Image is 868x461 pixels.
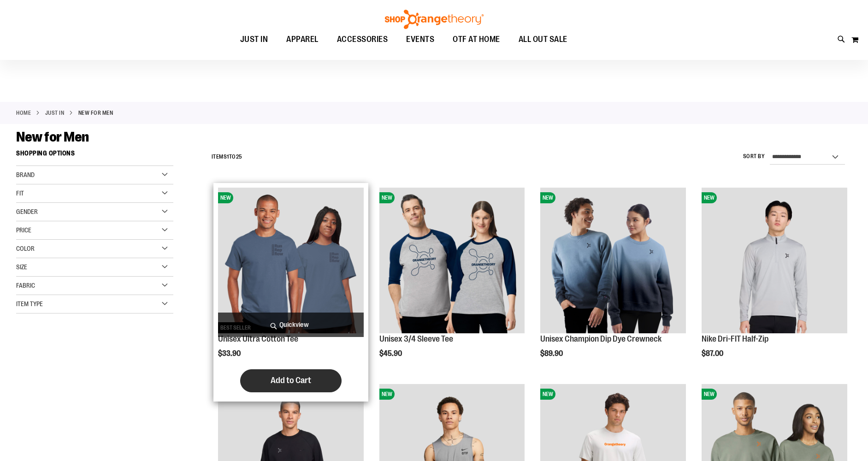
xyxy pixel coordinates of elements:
[379,389,395,400] span: NEW
[227,154,229,160] span: 1
[240,29,268,50] span: JUST IN
[702,188,847,335] a: Nike Dri-FIT Half-ZipNEW
[337,29,388,50] span: ACCESSORIES
[536,183,691,381] div: product
[16,263,27,271] span: Size
[375,183,530,381] div: product
[743,153,765,160] label: Sort By
[379,334,453,343] a: Unisex 3/4 Sleeve Tee
[379,188,525,333] img: Unisex 3/4 Sleeve Tee
[379,188,525,335] a: Unisex 3/4 Sleeve TeeNEW
[271,375,311,385] span: Add to Cart
[286,29,319,50] span: APPAREL
[218,188,364,335] a: Unisex Ultra Cotton TeeNEWBEST SELLER
[16,109,31,117] a: Home
[218,192,233,203] span: NEW
[453,29,500,50] span: OTF AT HOME
[379,192,395,203] span: NEW
[16,282,35,289] span: Fabric
[540,334,661,343] a: Unisex Champion Dip Dye Crewneck
[240,369,342,392] button: Add to Cart
[540,389,555,400] span: NEW
[16,226,31,234] span: Price
[78,109,113,117] strong: New for Men
[697,183,852,381] div: product
[540,188,686,333] img: Unisex Champion Dip Dye Crewneck
[16,189,24,197] span: Fit
[218,188,364,333] img: Unisex Ultra Cotton Tee
[406,29,434,50] span: EVENTS
[702,389,717,400] span: NEW
[540,192,555,203] span: NEW
[519,29,567,50] span: ALL OUT SALE
[702,188,847,333] img: Nike Dri-FIT Half-Zip
[379,349,403,358] span: $45.90
[702,349,725,358] span: $87.00
[16,245,35,252] span: Color
[384,10,485,29] img: Shop Orangetheory
[540,188,686,335] a: Unisex Champion Dip Dye CrewneckNEW
[218,313,364,337] a: Quickview
[702,334,768,343] a: Nike Dri-FIT Half-Zip
[16,129,89,145] span: New for Men
[16,171,35,178] span: Brand
[16,300,43,307] span: Item Type
[218,334,298,343] a: Unisex Ultra Cotton Tee
[213,183,368,402] div: product
[702,192,717,203] span: NEW
[16,208,38,215] span: Gender
[540,349,564,358] span: $89.90
[16,145,173,166] strong: Shopping Options
[45,109,65,117] a: JUST IN
[218,349,242,358] span: $33.90
[236,154,242,160] span: 25
[212,150,242,164] h2: Items to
